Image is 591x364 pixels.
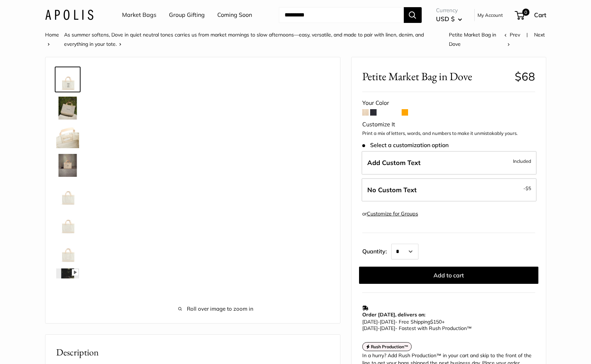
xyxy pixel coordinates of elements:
[45,31,59,38] a: Home
[55,181,81,207] a: Petite Market Bag in Dove
[55,267,81,293] a: Petite Market Bag in Dove
[378,325,380,331] span: -
[55,67,81,92] a: Petite Market Bag in Dove
[362,311,425,318] strong: Order [DATE], delivers on:
[56,183,79,205] img: Petite Market Bag in Dove
[56,211,79,234] img: Petite Market Bag in Dove
[217,10,252,20] a: Coming Soon
[362,325,378,331] span: [DATE]
[367,159,421,167] span: Add Custom Text
[362,151,537,175] label: Add Custom Text
[478,11,503,19] a: My Account
[56,125,79,148] img: Petite Market Bag in Dove
[430,319,442,325] span: $150
[362,209,418,219] div: or
[55,152,81,178] a: Petite Market Bag in Dove
[362,130,535,137] p: Print a mix of letters, words, and numbers to make it unmistakably yours.
[504,31,520,38] a: Prev
[103,304,329,314] span: Roll over image to zoom in
[56,268,79,291] img: Petite Market Bag in Dove
[515,9,546,21] a: 0 Cart
[56,240,79,263] img: Petite Market Bag in Dove
[523,184,531,193] span: -
[404,7,422,23] button: Search
[56,68,79,91] img: Petite Market Bag in Dove
[279,7,404,23] input: Search...
[515,69,535,83] span: $68
[55,210,81,236] a: Petite Market Bag in Dove
[45,30,504,49] nav: Breadcrumb
[362,242,391,259] label: Quantity:
[45,10,93,20] img: Apolis
[359,267,538,284] button: Add to cart
[380,325,395,331] span: [DATE]
[362,70,509,83] span: Petite Market Bag in Dove
[371,344,408,349] strong: Rush Production™
[55,124,81,150] a: Petite Market Bag in Dove
[362,325,472,331] span: - Fastest with Rush Production™
[534,11,546,19] span: Cart
[449,31,496,47] span: Petite Market Bag in Dove
[367,210,418,217] a: Customize for Groups
[378,319,380,325] span: -
[56,345,329,359] h2: Description
[362,178,537,202] label: Leave Blank
[362,119,535,130] div: Customize It
[436,5,462,15] span: Currency
[380,319,395,325] span: [DATE]
[169,10,205,20] a: Group Gifting
[367,186,417,194] span: No Custom Text
[122,10,156,20] a: Market Bags
[56,154,79,177] img: Petite Market Bag in Dove
[436,13,462,25] button: USD $
[64,31,424,47] a: As summer softens, Dove in quiet neutral tones carries us from market mornings to slow afternoons...
[56,97,79,120] img: Petite Market Bag in Dove
[362,98,535,108] div: Your Color
[522,9,529,16] span: 0
[55,238,81,264] a: Petite Market Bag in Dove
[436,15,455,23] span: USD $
[362,142,449,149] span: Select a customization option
[362,319,532,331] p: - Free Shipping +
[55,95,81,121] a: Petite Market Bag in Dove
[362,319,378,325] span: [DATE]
[513,157,531,165] span: Included
[525,185,531,191] span: $5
